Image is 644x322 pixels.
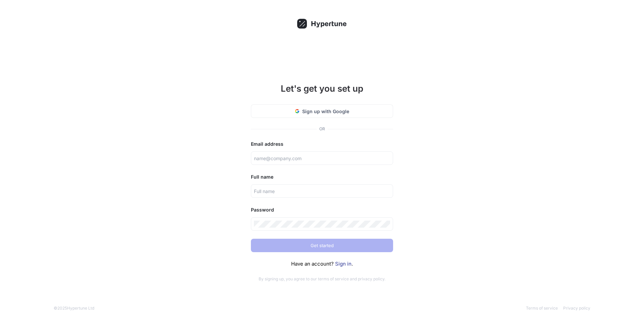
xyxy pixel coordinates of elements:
p: By signing up, you agree to our and . [251,276,393,282]
div: Full name [251,173,393,181]
div: Password [251,206,393,214]
a: Sign in [335,261,352,267]
a: Privacy policy [563,306,590,311]
a: terms of service [318,276,349,281]
input: name@company.com [254,155,390,162]
a: privacy policy [358,276,384,281]
div: OR [319,126,325,132]
input: Full name [254,188,390,195]
h1: Let's get you set up [251,82,393,95]
div: © 2025 Hypertune Ltd [54,305,94,311]
span: Get started [311,243,334,247]
div: Have an account? . [251,260,393,268]
button: Sign up with Google [251,104,393,118]
a: Terms of service [526,306,558,311]
span: Sign up with Google [302,108,349,115]
button: Get started [251,239,393,252]
div: Email address [251,140,393,148]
